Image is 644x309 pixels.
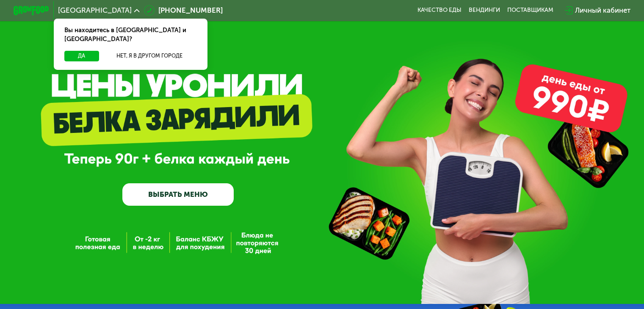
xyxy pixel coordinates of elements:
a: [PHONE_NUMBER] [144,5,223,16]
a: Вендинги [469,7,500,14]
button: Нет, я в другом городе [102,51,197,61]
div: Личный кабинет [575,5,630,16]
a: ВЫБРАТЬ МЕНЮ [122,183,234,206]
button: Да [64,51,99,61]
a: Качество еды [417,7,462,14]
div: Вы находитесь в [GEOGRAPHIC_DATA] и [GEOGRAPHIC_DATA]? [54,19,207,51]
span: [GEOGRAPHIC_DATA] [58,7,132,14]
div: поставщикам [507,7,553,14]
